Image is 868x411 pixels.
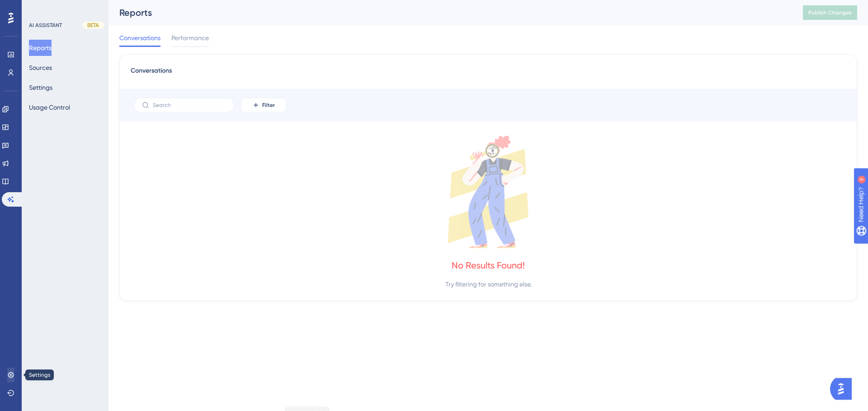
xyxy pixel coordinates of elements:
[29,60,52,76] button: Sources
[830,375,857,402] iframe: UserGuiding AI Assistant Launcher
[29,99,70,115] button: Usage Control
[119,32,160,43] span: Conversations
[262,102,275,109] span: Filter
[131,65,172,82] span: Conversations
[63,5,66,12] div: 9
[452,259,525,272] div: No Results Found!
[445,279,532,290] div: Try filtering for something else.
[29,22,62,29] div: AI ASSISTANT
[82,22,104,29] div: BETA
[119,6,780,19] div: Reports
[29,40,52,56] button: Reports
[808,9,852,16] span: Publish Changes
[29,79,52,96] button: Settings
[153,102,226,108] input: Search
[21,2,57,13] span: Need Help?
[803,5,857,20] button: Publish Changes
[241,98,286,112] button: Filter
[171,32,209,43] span: Performance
